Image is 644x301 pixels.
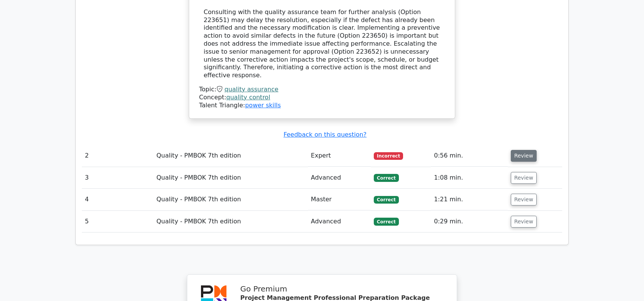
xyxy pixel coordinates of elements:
[308,189,371,210] td: Master
[245,102,281,109] a: power skills
[374,196,399,204] span: Correct
[226,94,270,101] a: quality control
[82,211,153,233] td: 5
[511,150,537,162] button: Review
[431,211,508,233] td: 0:29 min.
[431,167,508,189] td: 1:08 min.
[374,152,403,160] span: Incorrect
[199,94,445,102] div: Concept:
[308,167,371,189] td: Advanced
[82,167,153,189] td: 3
[153,211,308,233] td: Quality - PMBOK 7th edition
[511,194,537,205] button: Review
[225,86,279,93] a: quality assurance
[82,189,153,210] td: 4
[374,218,399,225] span: Correct
[374,174,399,182] span: Correct
[431,189,508,210] td: 1:21 min.
[308,145,371,167] td: Expert
[199,86,445,109] div: Talent Triangle:
[284,131,367,138] a: Feedback on this question?
[153,145,308,167] td: Quality - PMBOK 7th edition
[308,211,371,233] td: Advanced
[511,216,537,228] button: Review
[511,172,537,184] button: Review
[199,86,445,94] div: Topic:
[431,145,508,167] td: 0:56 min.
[153,189,308,210] td: Quality - PMBOK 7th edition
[153,167,308,189] td: Quality - PMBOK 7th edition
[82,145,153,167] td: 2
